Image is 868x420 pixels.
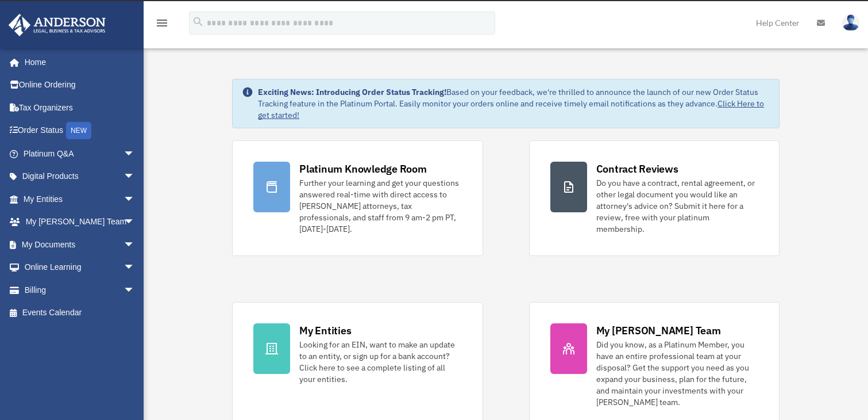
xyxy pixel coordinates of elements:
[8,233,152,256] a: My Documentsarrow_drop_down
[124,142,146,166] span: arrow_drop_down
[232,140,483,256] a: Platinum Knowledge Room Further your learning and get your questions answered real-time with dire...
[124,188,146,211] span: arrow_drop_down
[8,142,152,165] a: Platinum Q&Aarrow_drop_down
[299,339,461,385] div: Looking for an EIN, want to make an update to an entity, or sign up for a bank account? Click her...
[596,339,758,408] div: Did you know, as a Platinum Member, you have an entire professional team at your disposal? Get th...
[8,96,152,119] a: Tax Organizers
[155,20,169,30] a: menu
[596,162,678,176] div: Contract Reviews
[8,211,152,234] a: My [PERSON_NAME] Teamarrow_drop_down
[596,177,758,235] div: Do you have a contract, rental agreement, or other legal document you would like an attorney's ad...
[124,211,146,234] span: arrow_drop_down
[8,301,152,324] a: Events Calendar
[5,14,109,36] img: Anderson Advisors Platinum Portal
[299,162,427,176] div: Platinum Knowledge Room
[299,323,351,338] div: My Entities
[124,256,146,280] span: arrow_drop_down
[8,256,152,279] a: Online Learningarrow_drop_down
[8,119,152,143] a: Order StatusNEW
[842,14,859,31] img: User Pic
[299,177,461,235] div: Further your learning and get your questions answered real-time with direct access to [PERSON_NAM...
[155,16,169,30] i: menu
[8,188,152,211] a: My Entitiesarrow_drop_down
[8,51,146,74] a: Home
[124,165,146,189] span: arrow_drop_down
[258,98,764,120] a: Click Here to get started!
[258,87,446,97] strong: Exciting News: Introducing Order Status Tracking!
[8,278,152,301] a: Billingarrow_drop_down
[124,278,146,302] span: arrow_drop_down
[258,86,770,121] div: Based on your feedback, we're thrilled to announce the launch of our new Order Status Tracking fe...
[124,233,146,257] span: arrow_drop_down
[192,16,205,28] i: search
[8,74,152,97] a: Online Ordering
[529,140,780,256] a: Contract Reviews Do you have a contract, rental agreement, or other legal document you would like...
[66,122,91,139] div: NEW
[8,165,152,188] a: Digital Productsarrow_drop_down
[596,323,721,338] div: My [PERSON_NAME] Team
